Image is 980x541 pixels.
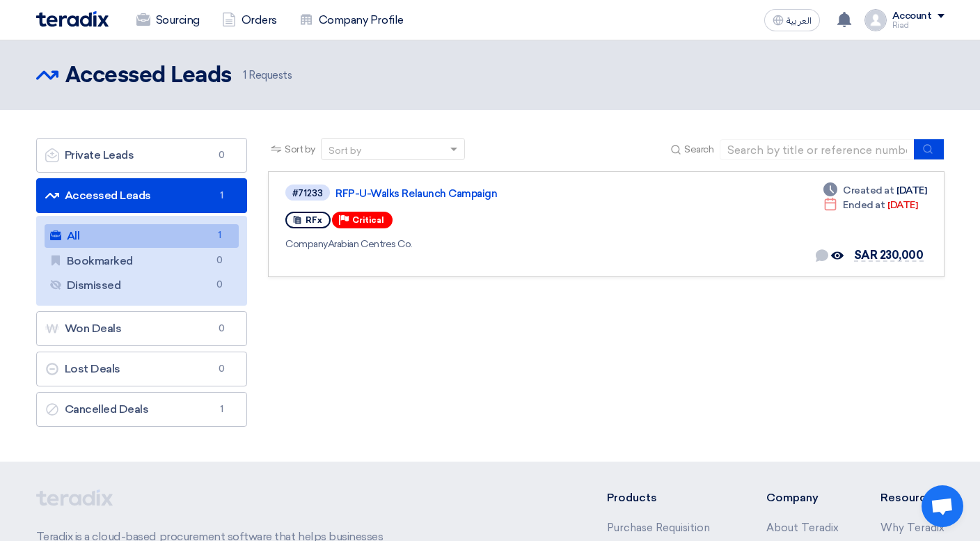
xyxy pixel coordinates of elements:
a: Why Teradix [880,522,945,534]
span: 0 [211,253,228,268]
li: Resources [880,489,945,506]
a: Company Profile [288,5,415,36]
h2: Accessed Leads [65,62,232,90]
span: Created at [843,183,894,198]
span: 0 [213,322,230,336]
a: Sourcing [125,5,211,36]
a: Bookmarked [45,249,239,273]
span: 1 [213,402,230,416]
li: Products [607,489,725,506]
span: Ended at [843,198,885,212]
li: Company [766,489,839,506]
a: About Teradix [766,522,839,534]
a: Private Leads0 [36,138,248,173]
span: Company [285,238,328,250]
span: SAR 230,000 [854,249,924,262]
span: Critical [352,215,384,225]
span: RFx [306,215,322,225]
div: #71233 [292,189,323,198]
span: Sort by [285,142,315,157]
span: 0 [213,148,230,162]
a: All [45,224,239,248]
a: Dismissed [45,274,239,297]
div: [DATE] [823,183,926,198]
span: Requests [243,68,292,84]
a: Purchase Requisition [607,522,710,534]
a: RFP-U-Walks Relaunch Campaign [335,187,683,200]
img: Teradix logo [36,11,109,27]
a: Won Deals0 [36,311,248,346]
a: Accessed Leads1 [36,178,248,213]
span: 1 [243,69,246,81]
span: 0 [211,278,228,292]
a: Cancelled Deals1 [36,392,248,427]
div: Open chat [922,485,963,527]
div: Sort by [329,143,361,158]
div: [DATE] [823,198,917,212]
img: profile_test.png [864,9,887,31]
span: 1 [213,189,230,203]
a: Orders [211,5,288,36]
span: Search [684,142,713,157]
span: 0 [213,362,230,376]
div: Riad [892,22,945,29]
button: العربية [764,9,820,31]
a: Lost Deals0 [36,352,248,386]
div: Arabian Centres Co. [285,237,686,251]
span: العربية [787,16,812,26]
div: Account [892,10,932,22]
span: 1 [211,228,228,243]
input: Search by title or reference number [720,139,915,160]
